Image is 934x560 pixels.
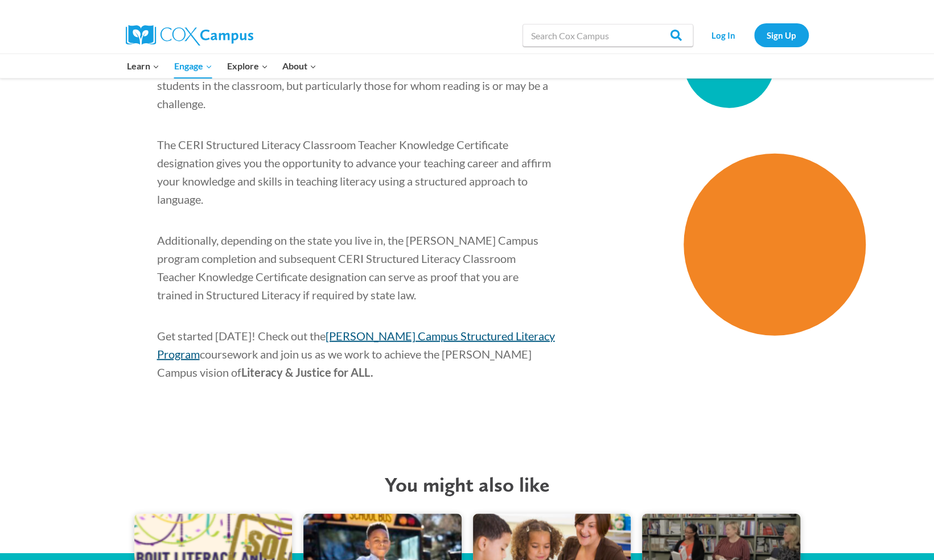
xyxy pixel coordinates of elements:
[699,23,809,47] nav: Secondary Navigation
[157,329,555,361] a: [PERSON_NAME] Campus Structured Literacy Program
[126,25,253,46] img: Cox Campus
[157,233,538,302] span: Additionally, depending on the state you live in, the [PERSON_NAME] Campus program completion and...
[167,54,220,78] button: Child menu of Engage
[157,138,551,206] span: The CERI Structured Literacy Classroom Teacher Knowledge Certificate designation gives you the op...
[157,347,532,379] span: coursework and join us as we work to achieve the [PERSON_NAME] Campus vision of
[120,54,167,78] button: Child menu of Learn
[522,24,693,47] input: Search Cox Campus
[157,329,326,343] span: Get started [DATE]! Check out the
[220,54,275,78] button: Child menu of Explore
[699,23,748,47] a: Log In
[275,54,324,78] button: Child menu of About
[754,23,809,47] a: Sign Up
[241,365,373,379] span: Literacy & Justice for ALL.
[120,54,324,78] nav: Primary Navigation
[117,472,817,497] h2: You might also like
